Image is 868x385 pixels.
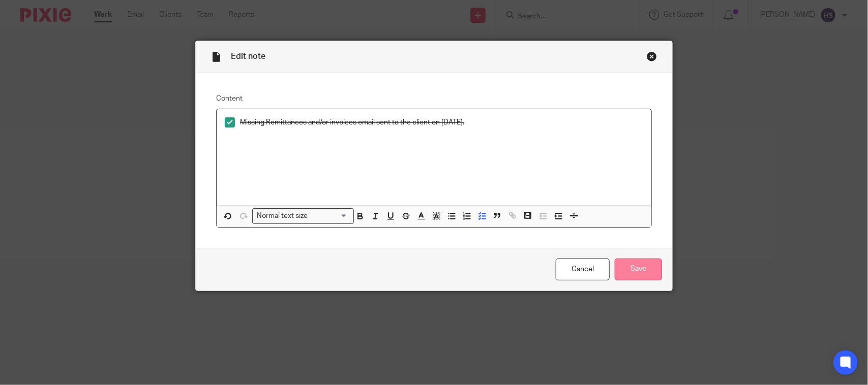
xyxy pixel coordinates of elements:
p: Missing Remittances and/or invoices email sent to the client on [DATE]. [240,117,643,127]
input: Search for option [311,211,348,221]
a: Cancel [556,259,610,280]
span: Edit note [231,52,265,60]
input: Save [615,259,662,280]
label: Content [216,93,652,104]
div: Close this dialog window [647,51,657,61]
div: Search for option [252,208,354,224]
span: Normal text size [255,211,310,221]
